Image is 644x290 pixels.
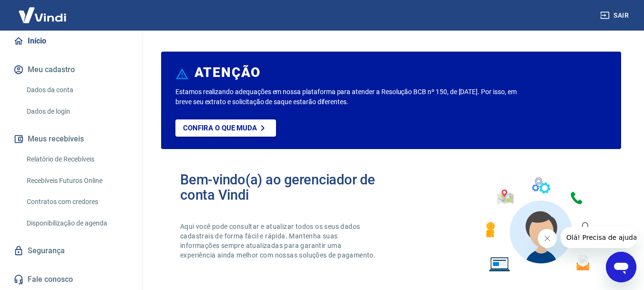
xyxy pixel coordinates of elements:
img: Imagem de um avatar masculino com diversos icones exemplificando as funcionalidades do gerenciado... [477,172,602,278]
a: Confira o que muda [175,119,276,137]
a: Dados de login [23,102,131,121]
p: Estamos realizando adequações em nossa plataforma para atender a Resolução BCB nº 150, de [DATE].... [175,87,521,107]
p: Aqui você pode consultar e atualizar todos os seus dados cadastrais de forma fácil e rápida. Mant... [180,222,378,260]
button: Sair [598,7,633,24]
a: Disponibilização de agenda [23,214,131,233]
a: Contratos com credores [23,192,131,212]
iframe: Botão para abrir a janela de mensagens [606,252,636,282]
iframe: Mensagem da empresa [561,227,636,248]
button: Meus recebíveis [11,129,131,150]
img: Vindi [11,0,73,30]
iframe: Fechar mensagem [538,229,557,248]
a: Dados da conta [23,80,131,100]
a: Fale conosco [11,269,131,290]
p: Confira o que muda [183,124,257,132]
button: Meu cadastro [11,59,131,80]
span: Olá! Precisa de ajuda? [6,7,80,14]
h2: Bem-vindo(a) ao gerenciador de conta Vindi [180,172,391,203]
a: Relatório de Recebíveis [23,150,131,169]
a: Segurança [11,240,131,261]
a: Recebíveis Futuros Online [23,171,131,191]
h6: ATENÇÃO [194,68,261,77]
a: Início [11,31,131,52]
